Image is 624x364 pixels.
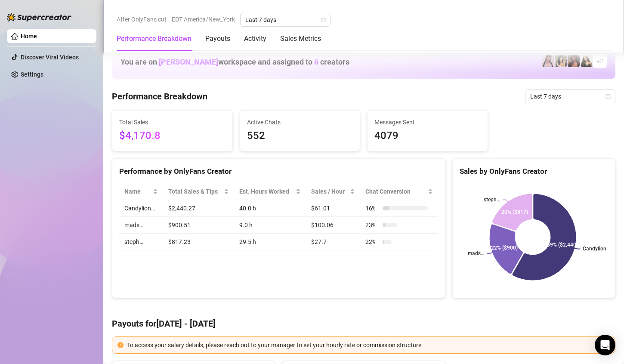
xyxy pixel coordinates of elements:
h1: You are on workspace and assigned to creators [120,57,349,67]
h4: Performance Breakdown [112,90,207,102]
span: 4079 [374,128,481,144]
div: Est. Hours Worked [239,187,294,196]
span: Active Chats [247,117,353,127]
span: 16 % [365,204,379,213]
img: Candylion [555,55,567,67]
span: After OnlyFans cut [117,13,167,26]
td: steph… [119,234,163,250]
div: Sales Metrics [280,34,321,44]
div: Activity [244,34,266,44]
th: Sales / Hour [306,183,360,200]
td: mads… [119,217,163,234]
span: $4,170.8 [119,128,226,144]
span: Chat Conversion [365,187,426,196]
span: Last 7 days [245,13,325,26]
td: $27.7 [306,234,360,250]
div: Payouts [205,34,230,44]
span: Sales / Hour [311,187,348,196]
span: 552 [247,128,353,144]
td: $900.51 [163,217,235,234]
td: 29.5 h [234,234,306,250]
div: Performance by OnlyFans Creator [119,166,438,177]
img: cyber [542,55,554,67]
img: steph [568,55,580,67]
span: 6 [314,57,318,66]
span: Messages Sent [374,117,481,127]
img: mads [581,55,593,67]
text: steph… [484,197,500,203]
span: exclamation-circle [117,342,124,348]
th: Total Sales & Tips [163,183,235,200]
h4: Payouts for [DATE] - [DATE] [112,318,615,330]
a: Settings [21,71,43,78]
th: Name [119,183,163,200]
span: 23 % [365,220,379,230]
span: [PERSON_NAME] [159,57,218,66]
span: calendar [605,94,611,99]
text: mads… [468,250,484,256]
div: Sales by OnlyFans Creator [460,166,608,177]
div: Performance Breakdown [117,34,192,44]
span: Last 7 days [530,90,610,103]
th: Chat Conversion [360,183,438,200]
td: $2,440.27 [163,200,235,217]
span: Total Sales [119,117,226,127]
span: Name [124,187,151,196]
span: EDT America/New_York [172,13,235,26]
span: + 2 [596,56,603,66]
img: logo-BBDzfeDw.svg [7,13,71,22]
td: $100.06 [306,217,360,234]
td: $61.01 [306,200,360,217]
td: 9.0 h [234,217,306,234]
text: Candylion… [583,246,610,252]
td: $817.23 [163,234,235,250]
td: Candylion… [119,200,163,217]
div: To access your salary details, please reach out to your manager to set your hourly rate or commis... [127,340,610,350]
span: 22 % [365,237,379,247]
div: Open Intercom Messenger [595,335,615,355]
span: Total Sales & Tips [168,187,222,196]
span: calendar [321,17,326,22]
td: 40.0 h [234,200,306,217]
a: Home [21,33,37,40]
a: Discover Viral Videos [21,54,79,61]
